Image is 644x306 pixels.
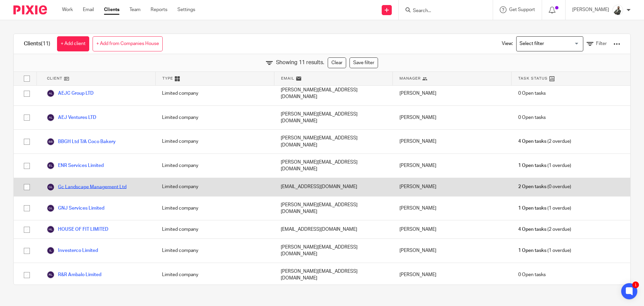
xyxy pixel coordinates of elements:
[47,89,55,97] img: svg%3E
[47,247,98,255] a: Investerco Limited
[24,40,50,47] h1: Clients
[47,271,55,279] img: svg%3E
[281,76,294,81] span: Email
[274,178,393,196] div: [EMAIL_ADDRESS][DOMAIN_NAME]
[518,138,546,145] span: 4 Open tasks
[518,205,571,212] span: (1 overdue)
[20,72,33,85] input: Select all
[274,82,393,105] div: [PERSON_NAME][EMAIL_ADDRESS][DOMAIN_NAME]
[276,59,324,67] span: Showing 11 results.
[274,130,393,154] div: [PERSON_NAME][EMAIL_ADDRESS][DOMAIN_NAME]
[596,41,607,46] span: Filter
[518,183,571,190] span: (0 overdue)
[155,220,274,238] div: Limited company
[518,247,546,254] span: 1 Open tasks
[612,5,623,15] img: AWPHOTO_EXPERTEYE_060.JPG
[393,106,512,130] div: [PERSON_NAME]
[509,7,535,12] span: Get Support
[47,183,126,191] a: Gc Landscape Management Ltd
[13,5,47,14] img: Pixie
[393,154,512,178] div: [PERSON_NAME]
[47,183,55,191] img: svg%3E
[47,162,104,170] a: ENR Services Limited
[393,239,512,263] div: [PERSON_NAME]
[155,130,274,154] div: Limited company
[517,38,579,50] input: Search for option
[155,178,274,196] div: Limited company
[274,196,393,220] div: [PERSON_NAME][EMAIL_ADDRESS][DOMAIN_NAME]
[518,76,548,81] span: Task Status
[47,204,104,212] a: GNJ Services Limited
[518,271,546,278] span: 0 Open tasks
[572,6,609,13] p: [PERSON_NAME]
[393,130,512,154] div: [PERSON_NAME]
[62,6,73,13] a: Work
[83,6,94,13] a: Email
[155,154,274,178] div: Limited company
[393,263,512,287] div: [PERSON_NAME]
[350,57,378,68] a: Save filter
[393,196,512,220] div: [PERSON_NAME]
[155,82,274,105] div: Limited company
[41,41,50,46] span: (11)
[177,6,195,13] a: Settings
[274,220,393,238] div: [EMAIL_ADDRESS][DOMAIN_NAME]
[518,114,546,121] span: 0 Open tasks
[518,226,546,233] span: 4 Open tasks
[274,239,393,263] div: [PERSON_NAME][EMAIL_ADDRESS][DOMAIN_NAME]
[47,138,116,146] a: BBGH Ltd T/A Coco Bakery
[47,89,94,97] a: AEJC Group LTD
[155,263,274,287] div: Limited company
[518,205,546,212] span: 1 Open tasks
[155,106,274,130] div: Limited company
[47,114,55,122] img: svg%3E
[518,162,546,169] span: 1 Open tasks
[328,57,346,68] a: Clear
[129,6,141,13] a: Team
[47,76,62,81] span: Client
[393,220,512,238] div: [PERSON_NAME]
[47,138,55,146] img: svg%3E
[47,247,55,255] img: svg%3E
[412,8,473,14] input: Search
[47,162,55,170] img: svg%3E
[57,36,89,51] a: + Add client
[518,226,571,233] span: (2 overdue)
[47,204,55,212] img: svg%3E
[93,36,163,51] a: + Add from Companies House
[155,239,274,263] div: Limited company
[162,76,173,81] span: Type
[274,106,393,130] div: [PERSON_NAME][EMAIL_ADDRESS][DOMAIN_NAME]
[274,263,393,287] div: [PERSON_NAME][EMAIL_ADDRESS][DOMAIN_NAME]
[518,138,571,145] span: (2 overdue)
[492,34,620,54] div: View:
[632,281,639,288] div: 1
[393,82,512,105] div: [PERSON_NAME]
[47,225,55,233] img: svg%3E
[516,36,583,51] div: Search for option
[399,76,421,81] span: Manager
[393,178,512,196] div: [PERSON_NAME]
[47,271,101,279] a: R&R Ambalo Limited
[155,196,274,220] div: Limited company
[47,225,108,233] a: HOUSE OF FIT LIMITED
[518,162,571,169] span: (1 overdue)
[151,6,167,13] a: Reports
[518,90,546,97] span: 0 Open tasks
[518,247,571,254] span: (1 overdue)
[104,6,119,13] a: Clients
[274,154,393,178] div: [PERSON_NAME][EMAIL_ADDRESS][DOMAIN_NAME]
[518,183,546,190] span: 2 Open tasks
[47,114,96,122] a: AEJ Ventures LTD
